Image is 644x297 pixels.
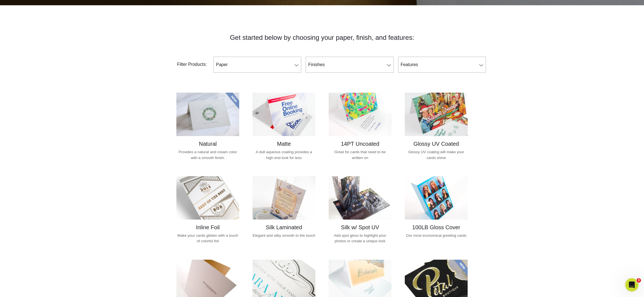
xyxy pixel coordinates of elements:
[329,176,391,253] a: Silk w/ Spot UV Greeting Cards Silk w/ Spot UV Add spot gloss to highlight your photos or create ...
[329,224,391,231] h2: Silk w/ Spot UV
[454,260,468,276] img: New Product
[253,93,315,170] a: Matte Greeting Cards Matte A dull aqueous coating provides a high end look for less
[329,233,391,244] p: Add spot gloss to highlight your photos or create a unique look
[176,224,239,231] h2: Inline Foil
[225,93,239,109] img: New Product
[160,25,484,50] h3: Get started below by choosing your paper, finish, and features:
[405,93,468,170] a: Glossy UV Coated Greeting Cards Glossy UV Coated Glossy UV coating will make your cards shine
[176,176,239,253] a: Inline Foil Greeting Cards Inline Foil Make your cards glisten with a touch of colorful foil
[253,176,315,253] a: Silk Laminated Greeting Cards Silk Laminated Elegant and silky smooth to the touch
[625,278,638,291] iframe: Intercom live chat
[329,149,391,161] p: Great for cards that need to be written on
[176,149,239,161] p: Provides a natural and cream color with a smooth finish.
[253,140,315,147] h2: Matte
[176,93,239,170] a: Natural Greeting Cards Natural Provides a natural and cream color with a smooth finish.
[329,93,391,170] a: 14PT Uncoated Greeting Cards 14PT Uncoated Great for cards that need to be written on
[253,149,315,161] p: A dull aqueous coating provides a high end look for less
[405,93,468,136] img: Glossy UV Coated Greeting Cards
[253,233,315,238] p: Elegant and silky smooth to the touch
[329,93,391,136] img: 14PT Uncoated Greeting Cards
[156,57,211,73] div: Filter Products:
[405,176,468,253] a: 100LB Gloss Cover Greeting Cards 100LB Gloss Cover Our most economical greeting cards
[405,233,468,238] p: Our most economical greeting cards
[176,176,239,220] img: Inline Foil Greeting Cards
[637,278,641,283] span: 3
[405,176,468,220] img: 100LB Gloss Cover Greeting Cards
[176,233,239,244] p: Make your cards glisten with a touch of colorful foil
[405,224,468,231] h2: 100LB Gloss Cover
[405,140,468,147] h2: Glossy UV Coated
[329,140,391,147] h2: 14PT Uncoated
[306,57,393,73] a: Finishes
[253,224,315,231] h2: Silk Laminated
[398,57,486,73] a: Features
[405,149,468,161] p: Glossy UV coating will make your cards shine
[176,93,239,136] img: Natural Greeting Cards
[253,93,315,136] img: Matte Greeting Cards
[253,176,315,220] img: Silk Laminated Greeting Cards
[1,280,47,295] iframe: Google Customer Reviews
[176,140,239,147] h2: Natural
[329,176,391,220] img: Silk w/ Spot UV Greeting Cards
[213,57,301,73] a: Paper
